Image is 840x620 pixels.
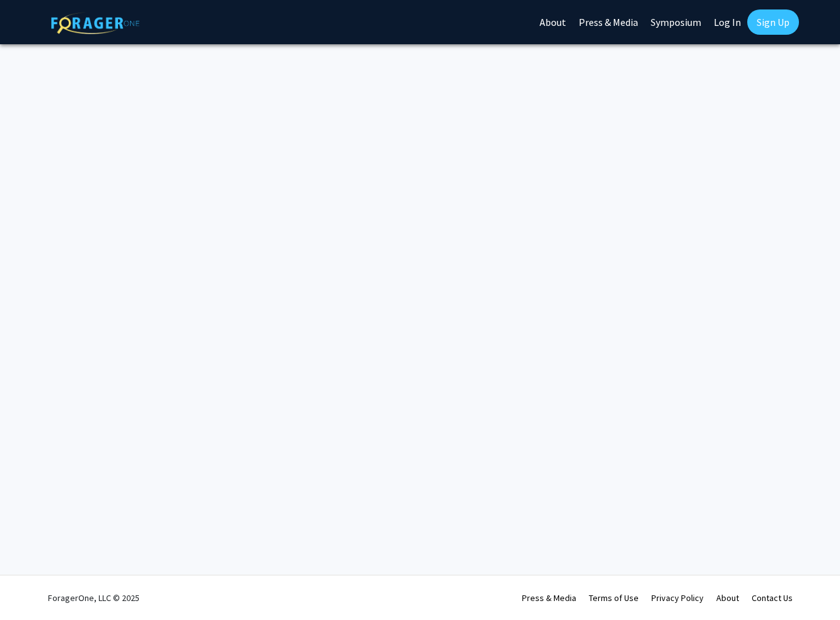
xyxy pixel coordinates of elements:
a: About [716,592,739,604]
a: Contact Us [752,592,793,604]
img: ForagerOne Logo [51,12,139,34]
a: Terms of Use [589,592,639,604]
a: Press & Media [522,592,576,604]
a: Privacy Policy [651,592,704,604]
div: ForagerOne, LLC © 2025 [48,576,139,620]
a: Sign Up [747,9,799,35]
